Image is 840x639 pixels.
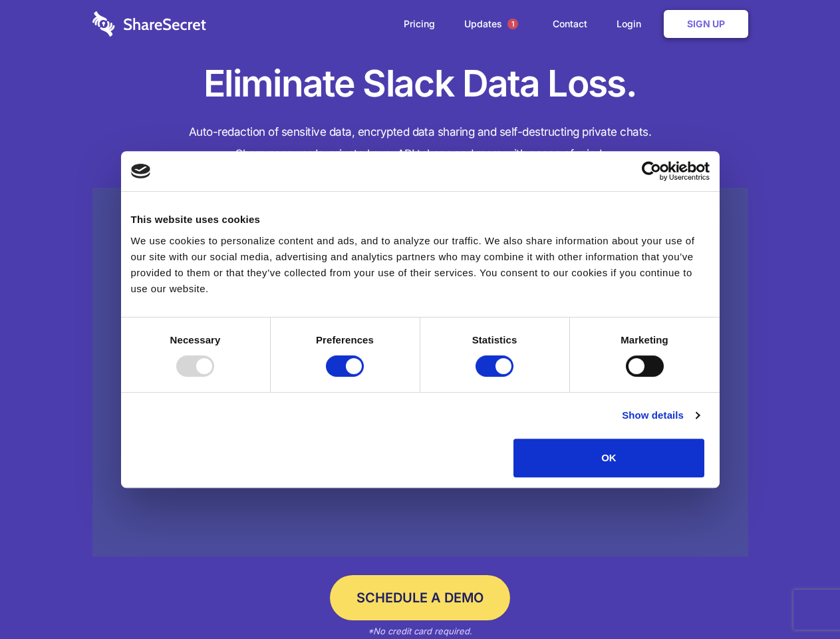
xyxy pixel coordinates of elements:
a: Pricing [390,3,448,45]
a: Schedule a Demo [330,575,510,620]
a: Wistia video thumbnail [92,188,748,557]
h4: Auto-redaction of sensitive data, encrypted data sharing and self-destructing private chats. Shar... [92,121,748,165]
span: 1 [507,19,518,29]
a: Contact [539,3,601,45]
div: This website uses cookies [131,212,710,228]
div: We use cookies to personalize content and ads, and to analyze our traffic. We also share informat... [131,233,710,297]
img: logo [131,164,151,178]
strong: Marketing [621,334,668,345]
a: Sign Up [664,10,748,38]
button: OK [513,439,704,477]
strong: Necessary [170,334,221,345]
a: Login [603,3,661,45]
em: *No credit card required. [368,626,472,636]
a: Usercentrics Cookiebot - opens in a new window [593,161,710,181]
img: logo-wordmark-white-trans-d4663122ce5f474addd5e946df7df03e33cb6a1c49d2221995e7729f52c070b2.svg [92,11,206,37]
strong: Preferences [316,334,374,345]
strong: Statistics [472,334,517,345]
h1: Eliminate Slack Data Loss. [92,60,748,108]
a: Show details [622,407,699,423]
